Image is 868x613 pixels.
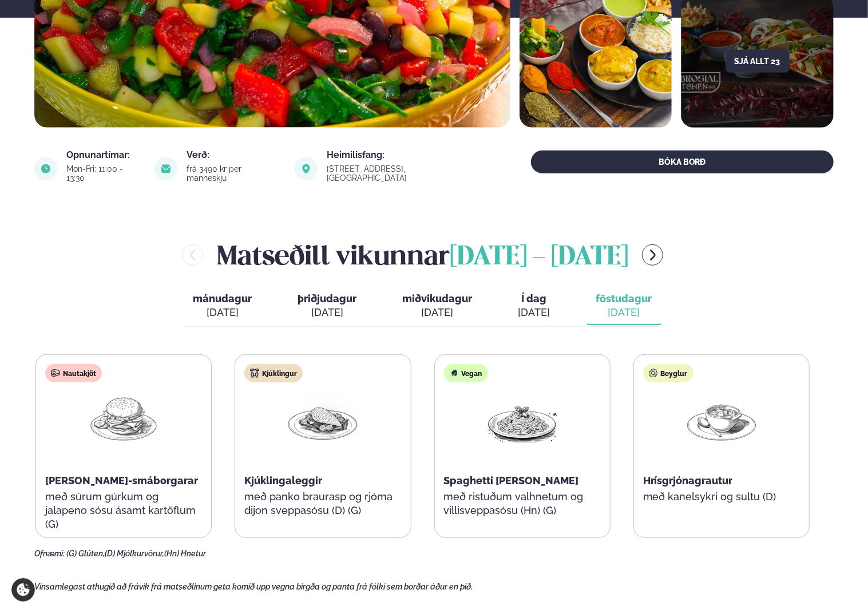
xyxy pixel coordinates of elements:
[45,364,102,382] div: Nautakjöt
[289,287,366,325] button: þriðjudagur [DATE]
[182,244,203,266] button: menu-btn-left
[596,306,652,319] div: [DATE]
[184,287,261,325] button: mánudagur [DATE]
[643,474,733,487] span: Hrísgrjónagrautur
[295,157,318,180] img: image alt
[250,369,259,378] img: chicken.svg
[403,306,473,319] div: [DATE]
[244,474,322,487] span: Kjúklingaleggir
[327,151,483,160] div: Heimilisfang:
[518,292,550,306] span: Í dag
[298,292,357,304] span: þriðjudagur
[518,306,550,319] div: [DATE]
[105,549,164,558] span: (D) Mjólkurvörur,
[244,364,303,382] div: Kjúklingur
[154,157,177,180] img: image alt
[45,490,202,531] p: með súrum gúrkum og jalapeno sósu ásamt kartöflum (G)
[66,151,141,160] div: Opnunartímar:
[643,490,800,504] p: með kanelsykri og sultu (D)
[327,164,483,183] div: [STREET_ADDRESS], [GEOGRAPHIC_DATA]
[193,306,252,319] div: [DATE]
[327,171,483,185] a: link
[444,364,488,382] div: Vegan
[649,369,658,378] img: bagle-new-16px.svg
[596,292,652,304] span: föstudagur
[45,474,198,487] span: [PERSON_NAME]-smáborgarar
[726,50,790,73] button: Sjá allt 23
[509,287,560,325] button: Í dag [DATE]
[298,306,357,319] div: [DATE]
[286,391,359,445] img: Chicken-breast.png
[34,582,473,591] span: Vinsamlegast athugið að frávik frá matseðlinum geta komið upp vegna birgða og panta frá fólki sem...
[642,244,663,266] button: menu-btn-right
[531,151,834,173] button: BÓKA BORÐ
[193,292,252,304] span: mánudagur
[34,157,57,180] img: image alt
[217,236,628,274] h2: Matseðill vikunnar
[643,364,693,382] div: Beyglur
[444,490,601,517] p: með ristuðum valhnetum og villisveppasósu (Hn) (G)
[51,369,60,378] img: beef.svg
[685,391,758,445] img: Soup.png
[403,292,473,304] span: miðvikudagur
[244,490,401,517] p: með panko braurasp og rjóma dijon sveppasósu (D) (G)
[66,549,105,558] span: (G) Glúten,
[66,164,141,183] div: Mon-Fri: 11:00 - 13:30
[450,245,628,270] span: [DATE] - [DATE]
[486,391,559,445] img: Spagetti.png
[164,549,206,558] span: (Hn) Hnetur
[34,549,65,558] span: Ofnæmi:
[187,164,280,183] div: frá 3490 kr per manneskju
[87,391,160,445] img: Hamburger.png
[11,578,35,602] a: Cookie settings
[394,287,482,325] button: miðvikudagur [DATE]
[450,369,459,378] img: Vegan.svg
[587,287,661,325] button: föstudagur [DATE]
[187,151,280,160] div: Verð:
[444,474,579,487] span: Spaghetti [PERSON_NAME]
